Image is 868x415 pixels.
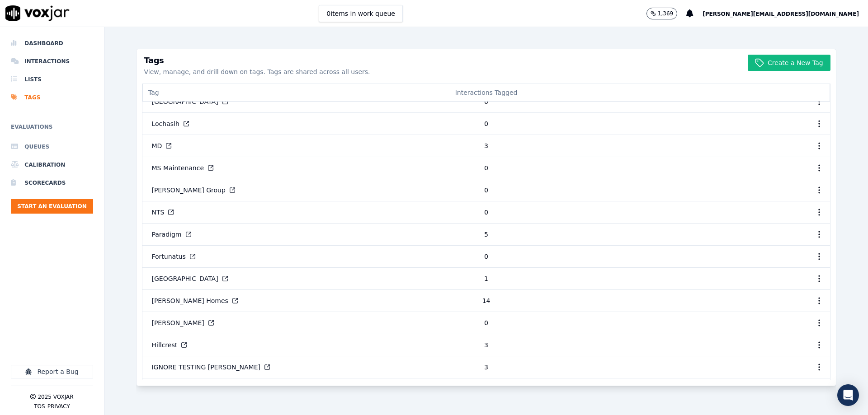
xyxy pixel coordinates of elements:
[658,10,673,17] p: 1,369
[144,116,196,132] button: Lochaslh
[144,138,179,154] button: MD
[142,84,372,102] div: Tag
[144,293,245,309] button: [PERSON_NAME] Homes
[11,365,93,378] button: Report a Bug
[837,384,859,406] div: Open Intercom Messenger
[38,393,73,401] p: 2025 Voxjar
[646,8,686,19] button: 1,369
[11,70,93,89] a: Lists
[144,67,828,76] p: View, manage, and drill down on tags. Tags are shared across all users.
[47,403,70,410] button: Privacy
[11,138,93,156] a: Queues
[319,5,403,22] button: 0items in work queue
[11,199,93,214] button: Start an Evaluation
[144,270,235,287] button: [GEOGRAPHIC_DATA]
[144,315,221,331] button: [PERSON_NAME]
[11,121,93,138] h6: Evaluations
[144,204,181,220] button: NTS
[372,312,601,334] td: 0
[372,267,601,289] td: 1
[144,226,198,242] button: Paradigm
[11,34,93,52] a: Dashboard
[372,157,601,179] td: 0
[372,135,601,157] td: 3
[144,337,194,353] button: Hillcrest
[34,403,45,410] button: TOS
[703,8,868,19] button: [PERSON_NAME][EMAIL_ADDRESS][DOMAIN_NAME]
[372,356,601,378] td: 3
[372,289,601,312] td: 14
[144,56,828,65] h3: Tags
[11,89,93,107] a: Tags
[372,201,601,223] td: 0
[144,248,203,265] button: Fortunatus
[11,174,93,192] a: Scorecards
[5,5,70,21] img: voxjar logo
[646,8,677,19] button: 1,369
[372,223,601,245] td: 5
[703,11,859,17] span: [PERSON_NAME][EMAIL_ADDRESS][DOMAIN_NAME]
[748,55,830,71] button: Create a New Tag
[144,160,221,176] button: MS Maintenance
[372,245,601,267] td: 0
[144,182,242,198] button: [PERSON_NAME] Group
[11,156,93,174] a: Calibration
[11,52,93,70] a: Interactions
[372,112,601,135] td: 0
[372,334,601,356] td: 3
[372,84,601,102] div: Interactions Tagged
[144,359,278,375] button: IGNORE TESTING [PERSON_NAME]
[372,179,601,201] td: 0
[372,378,601,400] td: 5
